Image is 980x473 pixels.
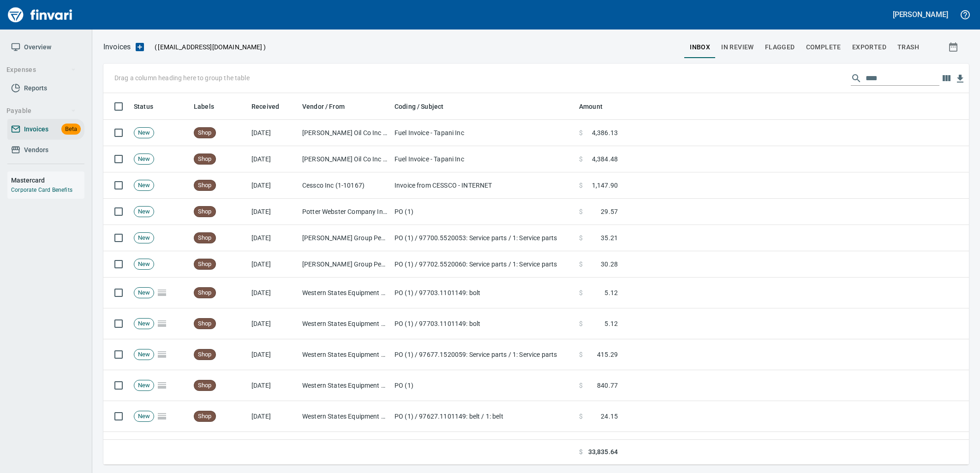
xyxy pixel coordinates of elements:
[391,339,575,370] td: PO (1) / 97677.1520059: Service parts / 1: Service parts
[24,124,48,135] span: Invoices
[134,129,154,137] span: New
[394,101,443,112] span: Coding / Subject
[391,225,575,251] td: PO (1) / 97700.5520053: Service parts / 1: Service parts
[134,234,154,242] span: New
[248,172,299,199] td: [DATE]
[852,41,886,53] span: Exported
[299,120,391,146] td: [PERSON_NAME] Oil Co Inc (1-38025)
[579,101,603,112] span: Amount
[939,71,953,85] button: Choose columns to display
[131,41,149,53] button: Upload an Invoice
[3,102,80,119] button: Payable
[579,207,583,216] span: $
[154,289,170,296] span: Pages Split
[597,350,618,359] span: 415.29
[6,105,76,117] span: Payable
[391,308,575,339] td: PO (1) / 97703.1101149: bolt
[299,432,391,463] td: Western States Equipment Co. (1-11113)
[299,225,391,251] td: [PERSON_NAME] Group Peterbilt([MEDICAL_DATA]) (1-38196)
[299,339,391,370] td: Western States Equipment Co. (1-11113)
[7,78,84,99] a: Reports
[391,199,575,225] td: PO (1)
[194,381,215,390] span: Shop
[194,350,215,359] span: Shop
[579,154,583,164] span: $
[299,401,391,432] td: Western States Equipment Co. (1-11113)
[302,101,357,112] span: Vendor / From
[134,101,153,112] span: Status
[953,72,967,86] button: Download table
[592,128,618,137] span: 4,386.13
[134,101,165,112] span: Status
[194,101,226,112] span: Labels
[579,288,583,297] span: $
[391,278,575,308] td: PO (1) / 97703.1101149: bolt
[391,146,575,172] td: Fuel Invoice - Tapani Inc
[391,172,575,199] td: Invoice from CESSCO - INTERNET
[579,447,583,457] span: $
[3,61,80,78] button: Expenses
[601,233,618,242] span: 35.21
[134,381,154,390] span: New
[391,370,575,401] td: PO (1)
[248,370,299,401] td: [DATE]
[601,412,618,421] span: 24.15
[103,41,131,53] p: Invoices
[579,233,583,242] span: $
[11,175,84,185] h6: Mastercard
[299,308,391,339] td: Western States Equipment Co. (1-11113)
[579,350,583,359] span: $
[194,207,215,216] span: Shop
[134,155,154,164] span: New
[157,42,263,52] span: [EMAIL_ADDRESS][DOMAIN_NAME]
[588,447,618,457] span: 33,835.64
[248,401,299,432] td: [DATE]
[154,319,170,327] span: Pages Split
[690,41,710,53] span: inbox
[579,319,583,328] span: $
[194,181,215,190] span: Shop
[134,260,154,269] span: New
[134,319,154,328] span: New
[194,319,215,328] span: Shop
[299,199,391,225] td: Potter Webster Company Inc (1-10818)
[6,4,75,26] img: Finvari
[248,146,299,172] td: [DATE]
[103,41,131,53] nav: breadcrumb
[248,432,299,463] td: [DATE]
[134,181,154,190] span: New
[604,288,618,297] span: 5.12
[299,146,391,172] td: [PERSON_NAME] Oil Co Inc (1-38025)
[592,154,618,164] span: 4,384.48
[248,120,299,146] td: [DATE]
[248,199,299,225] td: [DATE]
[7,119,84,140] a: InvoicesBeta
[299,370,391,401] td: Western States Equipment Co. (1-11113)
[194,289,215,297] span: Shop
[149,42,266,52] p: ( )
[134,207,154,216] span: New
[24,144,48,156] span: Vendors
[579,381,583,390] span: $
[251,101,279,112] span: Received
[604,319,618,328] span: 5.12
[579,101,615,112] span: Amount
[939,39,969,55] button: Show invoices within a particular date range
[251,101,291,112] span: Received
[6,64,76,76] span: Expenses
[248,278,299,308] td: [DATE]
[24,41,51,53] span: Overview
[7,37,84,58] a: Overview
[391,120,575,146] td: Fuel Invoice - Tapani Inc
[194,101,214,112] span: Labels
[391,401,575,432] td: PO (1) / 97627.1101149: belt / 1: belt
[154,350,170,358] span: Pages Split
[248,251,299,278] td: [DATE]
[893,10,948,19] h5: [PERSON_NAME]
[194,260,215,269] span: Shop
[299,172,391,199] td: Cessco Inc (1-10167)
[248,339,299,370] td: [DATE]
[248,308,299,339] td: [DATE]
[194,234,215,242] span: Shop
[194,412,215,421] span: Shop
